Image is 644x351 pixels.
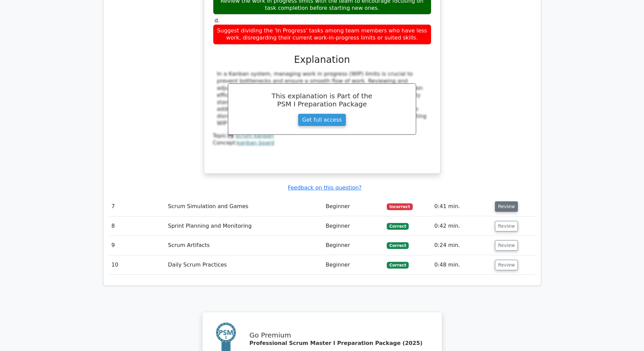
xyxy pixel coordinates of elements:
div: Suggest dividing the 'In Progress' tasks among team members who have less work, disregarding thei... [213,24,431,45]
span: Correct [387,262,409,269]
td: 10 [109,255,165,275]
a: Feedback on this question? [288,184,361,191]
td: Beginner [323,255,384,275]
span: Correct [387,223,409,230]
td: 0:24 min. [432,236,492,255]
td: Beginner [323,197,384,216]
td: 0:42 min. [432,217,492,236]
div: In a Kanban system, managing work in progress (WIP) limits is crucial to prevent bottlenecks and ... [217,71,427,127]
div: Topic: [213,132,431,140]
div: Concept: [213,140,431,147]
button: Review [495,260,518,270]
a: scrum kanban [235,132,274,139]
td: 7 [109,197,165,216]
td: 8 [109,217,165,236]
td: 0:41 min. [432,197,492,216]
span: Incorrect [387,203,413,210]
a: kanban board [237,140,274,146]
td: Beginner [323,236,384,255]
button: Review [495,240,518,251]
span: d. [215,17,220,24]
button: Review [495,201,518,212]
h3: Explanation [217,54,427,66]
td: 0:48 min. [432,255,492,275]
td: Sprint Planning and Monitoring [165,217,323,236]
td: Scrum Artifacts [165,236,323,255]
td: Beginner [323,217,384,236]
span: Correct [387,242,409,249]
button: Review [495,221,518,231]
td: 9 [109,236,165,255]
td: Scrum Simulation and Games [165,197,323,216]
a: Get full access [298,114,346,126]
td: Daily Scrum Practices [165,255,323,275]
